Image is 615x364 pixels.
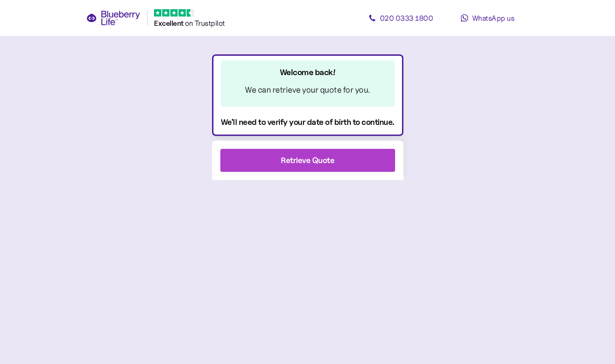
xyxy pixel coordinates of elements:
[380,13,433,23] span: 020 0333 1800
[221,116,395,128] div: We'll need to verify your date of birth to continue.
[185,18,225,28] span: on Trustpilot
[237,66,378,79] div: Welcome back!
[446,9,529,27] a: WhatsApp us
[472,13,514,23] span: WhatsApp us
[281,154,334,166] div: Retrieve Quote
[220,149,395,172] button: Retrieve Quote
[359,9,442,27] a: 020 0333 1800
[154,19,185,28] span: Excellent ️
[237,83,378,96] div: We can retrieve your quote for you.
